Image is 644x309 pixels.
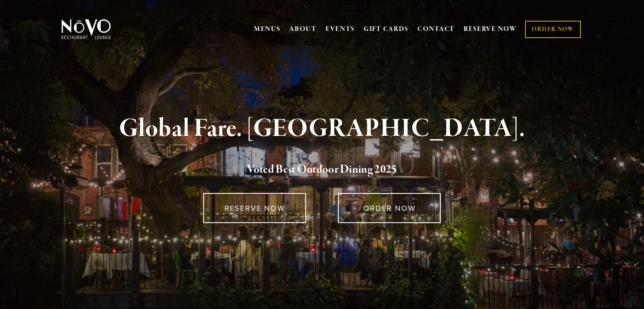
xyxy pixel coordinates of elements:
a: RESERVE NOW [203,193,306,223]
a: EVENTS [326,25,355,33]
a: ORDER NOW [338,193,441,223]
a: RESERVE NOW [464,21,517,37]
a: Voted Best Outdoor Dining 202 [247,162,391,178]
a: ORDER NOW [525,21,580,38]
a: MENUS [254,25,281,33]
a: GIFT CARDS [364,21,409,37]
img: Novo Restaurant &amp; Lounge [60,19,113,40]
strong: Global Fare. [GEOGRAPHIC_DATA]. [119,113,525,145]
a: CONTACT [417,21,455,37]
a: ABOUT [289,25,317,33]
h2: 5 [75,161,569,179]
